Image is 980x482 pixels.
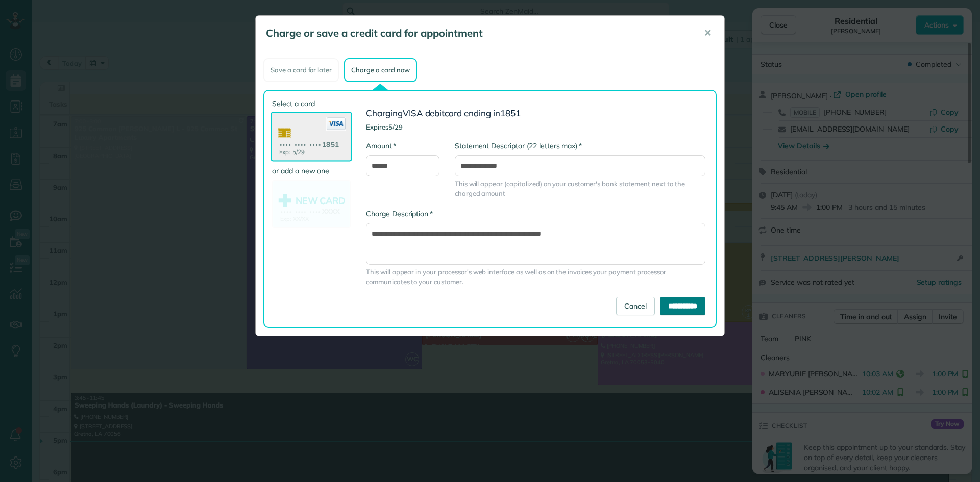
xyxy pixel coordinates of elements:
[704,27,712,39] span: ✕
[403,108,423,118] span: VISA
[366,109,705,118] h3: Charging card ending in
[344,58,416,82] div: Charge a card now
[500,108,521,118] span: 1851
[272,98,351,109] label: Select a card
[455,179,705,198] span: This will appear (capitalized) on your customer's bank statement next to the charged amount
[366,123,705,131] h4: Expires
[388,123,403,131] span: 5/29
[425,108,445,118] span: debit
[366,209,433,219] label: Charge Description
[272,166,351,176] label: or add a new one
[455,141,582,151] label: Statement Descriptor (22 letters max)
[366,141,396,151] label: Amount
[366,267,705,287] span: This will appear in your processor's web interface as well as on the invoices your payment proces...
[266,26,690,40] h5: Charge or save a credit card for appointment
[616,297,655,315] a: Cancel
[263,58,339,82] div: Save a card for later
